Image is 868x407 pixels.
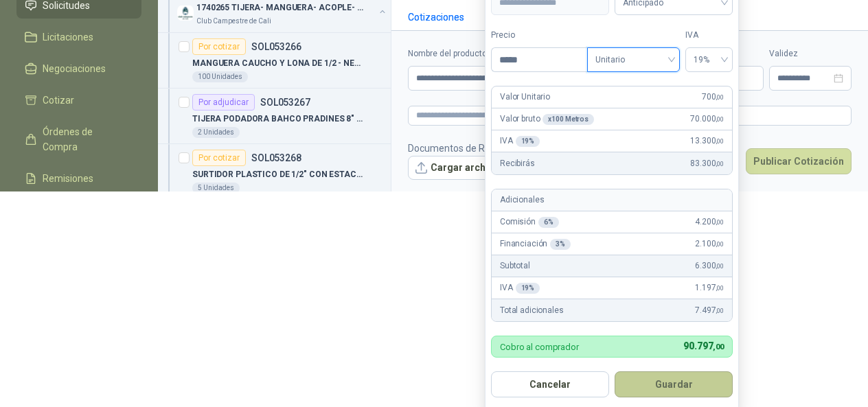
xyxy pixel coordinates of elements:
div: 6 % [538,217,559,228]
p: Documentos de Referencia [408,141,527,156]
a: Negociaciones [16,56,141,82]
p: SURTIDOR PLASTICO DE 1/2" CON ESTACA PARA RIEGO [192,168,363,181]
div: 100 Unidades [192,71,248,82]
a: Por cotizarSOL053266MANGUERA CAUCHO Y LONA DE 1/2 - NEGRA100 Unidades [158,33,391,89]
div: 2 Unidades [192,127,240,138]
p: Financiación [500,237,571,251]
p: SOL053268 [251,153,301,163]
span: 90.797 [683,340,724,351]
div: Por cotizar [192,38,246,55]
a: Licitaciones [16,24,141,50]
div: 19 % [516,283,540,294]
p: Adicionales [500,194,544,207]
span: 6.300 [695,259,724,272]
span: ,00 [716,137,724,145]
span: Remisiones [43,171,93,186]
p: IVA [500,281,540,294]
p: Comisión [500,216,559,229]
span: ,00 [716,160,724,167]
p: Total adicionales [500,304,564,317]
span: 19% [694,49,724,70]
label: Nombre del producto [408,47,572,60]
p: IVA [500,135,540,148]
div: 19 % [516,136,540,147]
span: ,00 [716,240,724,248]
span: 7.497 [695,304,724,317]
a: Órdenes de Compra [16,119,141,160]
span: ,00 [716,284,724,292]
span: Negociaciones [43,61,106,76]
div: Por cotizar [192,150,246,166]
span: ,00 [716,218,724,226]
span: ,00 [716,307,724,314]
p: Subtotal [500,259,530,272]
button: Guardar [615,371,733,397]
span: 700 [702,91,724,104]
button: Cancelar [491,371,609,397]
p: SOL053266 [251,42,301,51]
span: 13.300 [690,135,724,148]
span: Órdenes de Compra [43,124,128,154]
span: 70.000 [690,113,724,126]
label: Precio [491,29,587,42]
p: Cobro al comprador [500,342,579,351]
p: SOL053267 [260,97,310,107]
img: Company Logo [177,5,194,21]
div: 5 Unidades [192,183,240,194]
span: ,00 [716,262,724,270]
p: Valor Unitario [500,91,550,104]
a: Remisiones [16,165,141,191]
label: Validez [769,47,852,60]
span: 1.197 [695,281,724,294]
a: Por adjudicarSOL053267TIJERA PODADORA BAHCO PRADINES 8" REF. P126- 22- F2 Unidades [158,89,391,144]
span: Cotizar [43,93,74,108]
p: 1740265 TIJERA- MANGUERA- ACOPLE- SURTIDORES [196,1,367,14]
div: Cotizaciones [408,10,464,25]
p: TIJERA PODADORA BAHCO PRADINES 8" REF. P126- 22- F [192,113,363,126]
label: IVA [685,29,733,42]
p: MANGUERA CAUCHO Y LONA DE 1/2 - NEGRA [192,57,363,70]
span: ,00 [716,115,724,123]
span: 83.300 [690,157,724,170]
span: Licitaciones [43,30,93,45]
span: Unitario [595,49,672,70]
div: Por adjudicar [192,94,255,111]
button: Cargar archivo [408,156,507,181]
span: ,00 [716,93,724,101]
div: x 100 Metros [542,114,594,125]
a: Cotizar [16,87,141,113]
a: Por cotizarSOL053268SURTIDOR PLASTICO DE 1/2" CON ESTACA PARA RIEGO5 Unidades [158,144,391,200]
span: ,00 [713,342,724,351]
div: 3 % [550,239,571,250]
p: Recibirás [500,157,535,170]
p: Club Campestre de Cali [196,16,271,27]
span: 4.200 [695,216,724,229]
span: 2.100 [695,237,724,251]
p: Valor bruto [500,113,594,126]
button: Publicar Cotización [746,148,852,174]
